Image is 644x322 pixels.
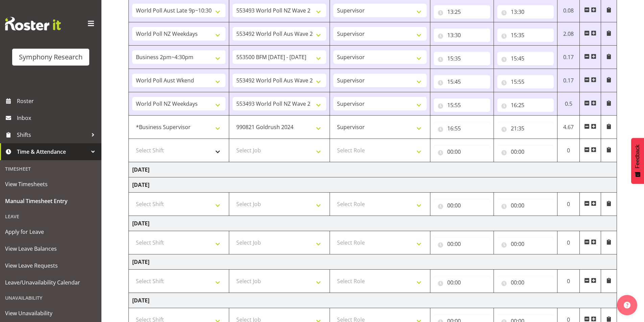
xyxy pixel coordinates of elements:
input: Click to select... [434,237,490,251]
input: Click to select... [497,98,554,112]
input: Click to select... [434,5,490,19]
input: Click to select... [434,28,490,42]
span: View Unavailability [5,308,96,318]
span: Feedback [635,145,641,168]
td: [DATE] [129,216,617,231]
span: Time & Attendance [17,147,88,157]
input: Click to select... [497,75,554,89]
input: Click to select... [434,145,490,158]
div: Symphony Research [19,52,82,62]
span: View Leave Requests [5,261,96,271]
input: Click to select... [434,276,490,289]
span: Shifts [17,130,88,140]
input: Click to select... [497,5,554,19]
td: 0.17 [557,69,580,92]
input: Click to select... [497,52,554,65]
a: View Unavailability [2,305,100,322]
input: Click to select... [434,122,490,135]
td: 0.17 [557,46,580,69]
td: 0 [557,231,580,254]
input: Click to select... [497,237,554,251]
a: View Leave Requests [2,257,100,274]
div: Timesheet [2,162,100,176]
input: Click to select... [497,122,554,135]
a: Leave/Unavailability Calendar [2,274,100,291]
input: Click to select... [434,98,490,112]
td: [DATE] [129,254,617,270]
span: Apply for Leave [5,227,96,237]
span: Leave/Unavailability Calendar [5,277,96,288]
span: Inbox [17,113,98,123]
td: [DATE] [129,162,617,177]
td: [DATE] [129,177,617,193]
input: Click to select... [497,199,554,212]
span: Manual Timesheet Entry [5,196,96,206]
td: 0 [557,193,580,216]
td: 2.08 [557,22,580,46]
a: View Leave Balances [2,240,100,257]
td: 0 [557,270,580,293]
input: Click to select... [434,199,490,212]
input: Click to select... [434,52,490,65]
input: Click to select... [497,145,554,158]
span: Roster [17,96,98,106]
img: help-xxl-2.png [624,302,630,308]
input: Click to select... [434,75,490,89]
div: Leave [2,209,100,223]
div: Unavailability [2,291,100,305]
span: View Timesheets [5,179,96,189]
td: [DATE] [129,293,617,308]
td: 4.67 [557,116,580,139]
input: Click to select... [497,28,554,42]
a: View Timesheets [2,176,100,193]
td: 0 [557,139,580,162]
button: Feedback - Show survey [631,138,644,184]
a: Manual Timesheet Entry [2,193,100,209]
a: Apply for Leave [2,223,100,240]
input: Click to select... [497,276,554,289]
img: Rosterit website logo [5,17,61,30]
span: View Leave Balances [5,244,96,254]
td: 0.5 [557,92,580,116]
